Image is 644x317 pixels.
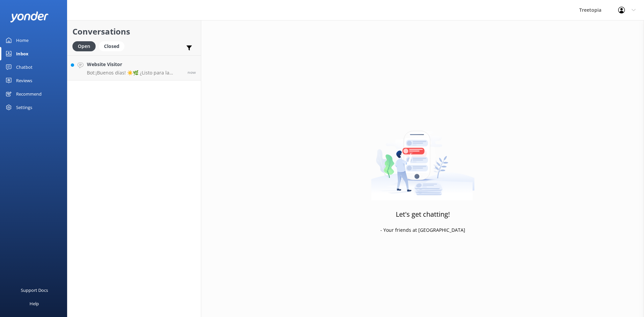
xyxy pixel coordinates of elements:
h4: Website Visitor [87,61,182,68]
span: Sep 06 2025 10:28am (UTC -06:00) America/Mexico_City [187,69,196,75]
div: Recommend [16,87,42,101]
div: Home [16,34,29,47]
a: Closed [99,42,128,50]
div: Settings [16,101,32,114]
div: Open [72,41,96,51]
img: yonder-white-logo.png [10,11,49,22]
a: Website VisitorBot:¡Buenos días! ☀️🌿 ¿Listo para la aventura o necesitas info? 🚀.now [67,55,201,81]
img: artwork of a man stealing a conversation from at giant smartphone [371,117,475,201]
a: Open [72,42,99,50]
p: Bot: ¡Buenos días! ☀️🌿 ¿Listo para la aventura o necesitas info? 🚀. [87,70,182,76]
p: - Your friends at [GEOGRAPHIC_DATA] [380,226,465,234]
div: Inbox [16,47,29,60]
h2: Conversations [72,25,196,38]
div: Closed [99,41,124,51]
div: Reviews [16,74,32,87]
div: Help [30,297,39,310]
h3: Let's get chatting! [396,209,450,220]
div: Support Docs [21,283,48,297]
div: Chatbot [16,60,33,74]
